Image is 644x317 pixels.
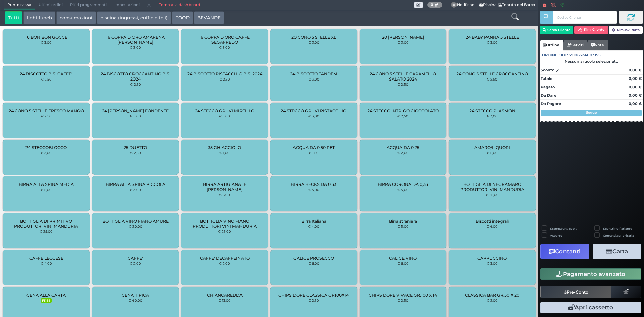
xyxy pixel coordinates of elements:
[207,293,243,298] span: CHIANCAREDDA
[603,233,634,238] label: Comanda prioritaria
[561,52,601,58] span: 101359106324003155
[541,67,554,73] strong: Sconto
[397,298,408,302] small: € 2,50
[609,26,643,34] button: Rimuovi tutto
[540,268,641,280] button: Pagamento avanzato
[35,0,66,10] span: Ultimi ordini
[4,0,35,10] span: Punto cassa
[487,298,498,302] small: € 2,00
[29,256,63,261] span: CAFFE LECCESE
[128,256,143,261] span: CAFFE'
[487,114,498,118] small: € 3,00
[218,298,231,302] small: € 13,00
[124,145,147,150] span: 25 DUETTO
[308,224,319,228] small: € 4,00
[187,71,262,76] span: 24 BISCOTTO PISTACCHIO BIS! 2024
[9,108,84,113] span: 24 CONO 5 STELLE FRESCO MANGO
[487,151,498,155] small: € 5,00
[540,286,611,298] button: Pre-Conto
[40,229,53,233] small: € 25,00
[25,35,67,40] span: 16 BON BON GOCCE
[155,0,204,10] a: Torna alla dashboard
[106,182,165,187] span: BIRRA ALLA SPINA PICCOLA
[41,298,52,303] small: FREE
[102,108,169,113] span: 24 [PERSON_NAME] FONDENTE
[293,256,334,261] span: CALICE PROSECCO
[281,108,346,113] span: 24 STECCO GRUVI PISTACCHIO
[200,256,250,261] span: CAFFE' DECAFFEINATO
[486,193,499,197] small: € 25,00
[195,108,254,113] span: 24 STECCO GRUVI MIRTILLO
[603,226,632,231] label: Scontrino Parlante
[540,302,641,313] button: Apri cassetto
[587,40,608,50] a: Note
[369,293,437,298] span: CHIPS DORE VIVACE GR.100 X 14
[291,182,336,187] span: BIRRA BECKS DA 0,33
[474,145,510,150] span: AMARO/LIQUORI
[111,0,143,10] span: Impostazioni
[219,114,230,118] small: € 3,00
[219,261,230,265] small: € 2,00
[56,11,96,25] button: consumazioni
[130,261,141,265] small: € 2,00
[41,77,52,81] small: € 2,50
[487,261,498,265] small: € 3,00
[397,188,409,192] small: € 5,00
[41,40,52,44] small: € 3,00
[477,256,507,261] span: CAPPUCCINO
[629,93,642,98] strong: 0,00 €
[219,193,230,197] small: € 6,00
[130,45,141,49] small: € 3,00
[541,101,561,106] strong: Da Pagare
[308,261,319,265] small: € 8,00
[308,40,319,44] small: € 3,00
[309,151,319,155] small: € 1,50
[290,71,337,76] span: 24 BISCOTTO TANDEM
[130,82,141,86] small: € 2,50
[301,219,326,224] span: Birra Italiana
[66,0,110,10] span: Ritiri programmati
[187,182,262,192] span: BIRRA ARTIGIANALE [PERSON_NAME]
[8,219,84,229] span: BOTTIGLIA DI PRIMITIVO PRODUTTORI VINI MANDURIA
[540,26,574,34] button: Cerca Cliente
[98,35,173,45] span: 16 COPPA D'ORO AMARENA [PERSON_NAME]
[41,151,52,155] small: € 3,00
[25,145,67,150] span: 24 STECCOBLOCCO
[194,11,224,25] button: BEVANDE
[367,108,439,113] span: 24 STECCO INTRIGO CIOCCOLATO
[541,76,552,81] strong: Totale
[456,71,528,76] span: 24 CONO 5 STELLE CROCCANTINO
[397,40,409,44] small: € 3,00
[563,40,587,50] a: Servizi
[278,293,349,298] span: CHIPS DORE CLASSICA GR100X14
[219,45,230,49] small: € 3,00
[469,108,515,113] span: 24 STECCO PLASMON
[466,35,519,40] span: 24 BABY PANNA 5 STELLE
[629,101,642,106] strong: 0,00 €
[41,114,52,118] small: € 2,50
[365,71,441,82] span: 24 CONO 5 STELLE CARAMELLO SALATO 2024
[397,151,409,155] small: € 2,00
[389,219,417,224] span: Birra straniera
[102,219,169,224] span: BOTTIGLIA VINO FIANO AMURE
[26,293,66,298] span: CENA ALLA CARTA
[586,110,597,115] strong: Segue
[629,76,642,81] strong: 0,00 €
[41,188,52,192] small: € 5,00
[98,71,173,82] span: 24 BISCOTTO CROCCANTINO BIS! 2024
[308,114,319,118] small: € 3,00
[540,59,643,64] div: Nessun articolo selezionato
[20,71,72,76] span: 24 BISCOTTO BIS! CAFFE'
[129,224,142,228] small: € 20,00
[308,298,319,302] small: € 2,50
[454,182,530,192] span: BOTTIGLIA DI NEGRAMARO PRODUTTORI VINI MANDURIA
[187,35,262,45] span: 16 COPPA D'ORO CAFFE' SEGAFREDO
[593,244,641,259] button: Carta
[172,11,193,25] button: FOOD
[541,85,555,89] strong: Pagato
[382,35,424,40] span: 20 [PERSON_NAME]
[476,219,509,224] span: Biscotti integrali
[629,85,642,89] strong: 0,00 €
[553,11,617,24] input: Codice Cliente
[389,256,417,261] span: CALICE VINO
